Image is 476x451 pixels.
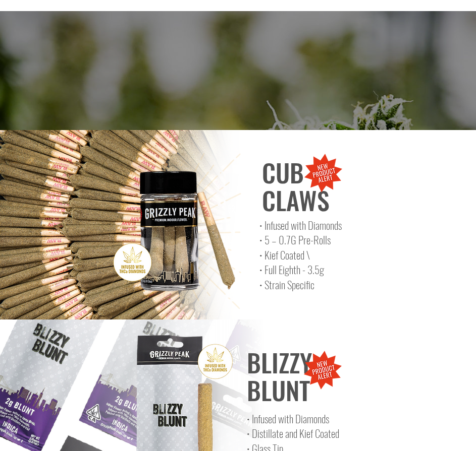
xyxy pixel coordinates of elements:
img: ALERT.png [301,348,345,392]
span: • Infused with Diamonds • 5 – 0.7G Pre-Rolls • Kief Coated \ • Full Eighth - 3.5g • Strain Specific [259,217,342,292]
img: 5pack-2.png [79,137,262,319]
span: BLIZZY BLUNT [247,343,312,408]
img: ALERT.png [301,151,345,195]
span: CUB CLAWS [262,153,330,218]
img: THC-infused.png [111,240,154,284]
